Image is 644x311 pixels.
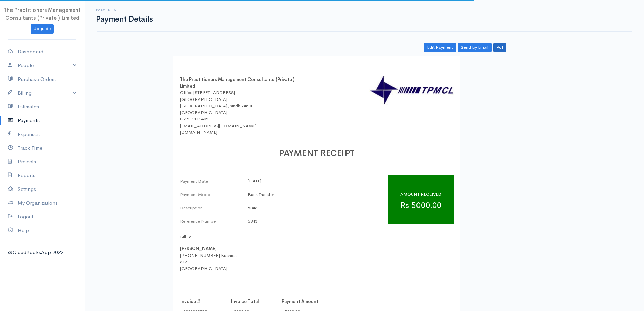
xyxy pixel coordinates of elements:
th: Invoice Total [231,298,281,305]
p: Bill To [180,234,238,240]
div: Office [STREET_ADDRESS] [GEOGRAPHIC_DATA] [GEOGRAPHIC_DATA], sindh 74500 [GEOGRAPHIC_DATA] 0312-1... [180,89,298,136]
td: 5843 [247,201,275,215]
div: @CloudBooksApp 2022 [8,249,76,257]
img: logo-30862.jpg [369,76,454,105]
a: Pdf [493,43,506,52]
span: AMOUNT RECEIVED [400,191,442,197]
h6: Payments [96,8,153,12]
td: [DATE] [247,175,275,188]
div: [PHONE_NUMBER] Busniess 312 [GEOGRAPHIC_DATA] [180,234,238,272]
td: Reference Number [180,215,247,228]
a: Edit Payment [424,43,456,52]
th: Payment Amount [281,298,332,305]
b: The Practitioners Management Consultants (Private ) Limited [180,76,294,89]
th: Invoice # [180,298,231,305]
td: 5843 [247,215,275,228]
td: Payment Mode [180,188,247,201]
a: Upgrade [31,24,54,34]
b: [PERSON_NAME] [180,246,217,251]
td: Bank Transfer [247,188,275,201]
td: Description [180,201,247,215]
h1: PAYMENT RECEIPT [180,149,454,158]
a: Send By Email [458,43,492,52]
h1: Payment Details [96,15,153,23]
td: Payment Date [180,175,247,188]
div: Rs 5000.00 [388,175,454,224]
span: The Practitioners Management Consultants (Private ) Limited [4,7,81,21]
